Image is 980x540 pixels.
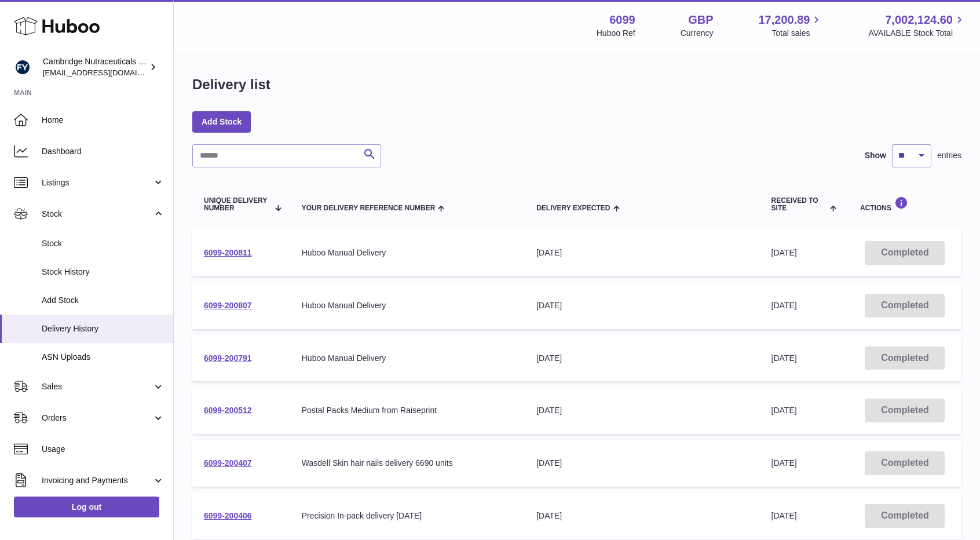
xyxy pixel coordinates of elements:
div: [DATE] [536,300,748,311]
span: Listings [42,177,152,188]
div: Huboo Ref [597,28,635,39]
span: AVAILABLE Stock Total [868,28,966,39]
span: [DATE] [771,511,797,520]
span: 17,200.89 [758,12,810,28]
a: 6099-200791 [204,353,252,363]
span: Your Delivery Reference Number [302,205,436,212]
span: [DATE] [771,458,797,468]
strong: GBP [688,12,713,28]
span: Unique Delivery Number [204,197,268,212]
div: Actions [860,196,950,212]
span: Received to Site [771,197,827,212]
div: Postal Packs Medium from Raiseprint [302,405,513,416]
a: 17,200.89 Total sales [758,12,823,39]
div: Huboo Manual Delivery [302,353,513,364]
div: Currency [681,28,714,39]
span: Invoicing and Payments [42,475,152,486]
a: 6099-200512 [204,406,252,415]
span: Delivery History [42,323,164,334]
span: Usage [42,444,164,455]
div: Huboo Manual Delivery [302,300,513,311]
a: Add Stock [192,111,251,132]
span: [DATE] [771,353,797,363]
span: Orders [42,413,152,424]
div: [DATE] [536,458,748,469]
span: Delivery Expected [536,205,610,212]
div: Precision In-pack delivery [DATE] [302,510,513,521]
strong: 6099 [609,12,635,28]
div: [DATE] [536,405,748,416]
span: Add Stock [42,295,164,306]
span: Stock History [42,267,164,278]
div: [DATE] [536,510,748,521]
span: ASN Uploads [42,352,164,363]
span: [EMAIL_ADDRESS][DOMAIN_NAME] [43,68,170,77]
a: 6099-200807 [204,301,252,310]
div: Wasdell Skin hair nails delivery 6690 units [302,458,513,469]
div: Huboo Manual Delivery [302,247,513,258]
div: [DATE] [536,353,748,364]
div: [DATE] [536,247,748,258]
span: [DATE] [771,406,797,415]
div: Cambridge Nutraceuticals Ltd [43,56,147,78]
a: Log out [14,497,159,517]
a: 6099-200406 [204,511,252,520]
img: huboo@camnutra.com [14,59,31,76]
span: Sales [42,381,152,392]
span: Total sales [771,28,823,39]
span: [DATE] [771,301,797,310]
span: Home [42,115,164,126]
span: Dashboard [42,146,164,157]
span: [DATE] [771,248,797,257]
span: entries [937,150,961,161]
a: 7,002,124.60 AVAILABLE Stock Total [868,12,966,39]
span: Stock [42,238,164,249]
span: Stock [42,209,152,220]
span: 7,002,124.60 [885,12,953,28]
a: 6099-200811 [204,248,252,257]
label: Show [865,150,886,161]
h1: Delivery list [192,75,270,94]
a: 6099-200407 [204,458,252,468]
